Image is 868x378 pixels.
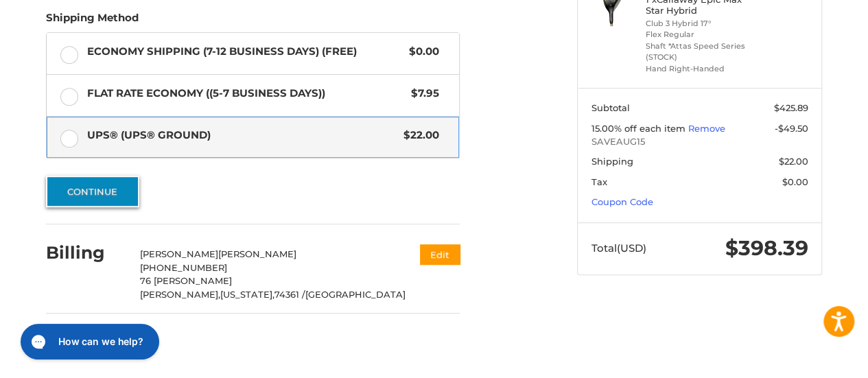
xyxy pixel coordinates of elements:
span: Shipping [591,156,633,167]
span: $0.00 [402,44,439,60]
a: Remove [688,123,725,134]
span: 76 [PERSON_NAME] [140,275,232,286]
span: [PERSON_NAME] [218,248,296,259]
span: UPS® (UPS® Ground) [87,128,397,143]
iframe: Gorgias live chat messenger [14,319,163,364]
span: -$49.50 [775,123,808,134]
span: [PHONE_NUMBER] [140,262,227,273]
span: Total (USD) [591,241,646,255]
span: [GEOGRAPHIC_DATA] [305,289,406,300]
legend: Shipping Method [46,10,139,32]
button: Continue [46,176,139,207]
span: $22.00 [779,156,808,167]
span: $425.89 [774,102,808,113]
span: $22.00 [397,128,439,143]
span: 15.00% off each item [591,123,688,134]
span: $0.00 [782,176,808,187]
span: $7.95 [404,86,439,102]
span: Flat Rate Economy ((5-7 Business Days)) [87,86,405,102]
span: [PERSON_NAME] [140,248,218,259]
a: Coupon Code [591,196,653,207]
span: Subtotal [591,102,630,113]
li: Hand Right-Handed [646,63,751,75]
li: Flex Regular [646,29,751,40]
button: Edit [420,244,460,264]
span: [US_STATE], [220,289,274,300]
span: 74361 / [274,289,305,300]
span: $398.39 [725,235,808,261]
h2: Billing [46,242,126,263]
li: Shaft *Attas Speed Series (STOCK) [646,40,751,63]
li: Club 3 Hybrid 17° [646,18,751,29]
iframe: Google Customer Reviews [755,341,868,378]
span: [PERSON_NAME], [140,289,220,300]
span: Tax [591,176,607,187]
span: SAVEAUG15 [591,135,808,149]
span: Economy Shipping (7-12 Business Days) (Free) [87,44,403,60]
